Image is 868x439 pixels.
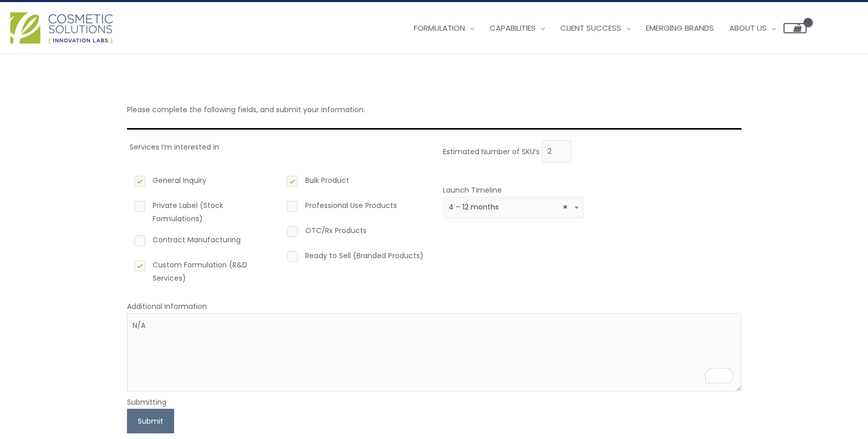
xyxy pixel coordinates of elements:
label: Estimated Number of SKU’s [443,146,540,156]
label: OTC/Rx Products [285,224,426,241]
div: Submitting [127,395,742,409]
input: Please enter the estimated number of skus [542,140,571,163]
a: Emerging Brands [638,13,722,44]
label: Custom Formulation (R&D Services) [132,258,273,285]
label: Launch Timeline [443,185,502,195]
p: Please complete the following fields, and submit your information. [127,103,742,116]
textarea: To enrich screen reader interactions, please activate Accessibility in Grammarly extension settings [127,313,742,391]
label: Additional Information [127,301,207,311]
span: Client Success [560,23,621,33]
a: Client Success [553,13,638,44]
label: Bulk Product [285,174,426,191]
a: View Shopping Cart, empty [784,23,807,33]
nav: Site Navigation [398,13,807,44]
label: Services I’m interested in [130,142,219,152]
span: Remove all items [563,202,567,212]
a: About Us [722,13,784,44]
label: General Inquiry [132,174,273,191]
label: Private Label (Stock Formulations) [132,199,273,225]
label: Ready to Sell (Branded Products) [285,249,426,266]
img: Cosmetic Solutions Logo [10,12,113,44]
span: Emerging Brands [646,23,714,33]
span: 4 – 12 months [449,202,578,212]
span: Capabilities [490,23,536,33]
a: Formulation [406,13,482,44]
label: Contract Manufacturing [132,233,273,250]
label: Professional Use Products [285,199,426,216]
span: Formulation [414,23,465,33]
a: Capabilities [482,13,553,44]
span: 4 – 12 months [443,197,584,218]
span: About Us [729,23,767,33]
button: Submit [127,409,174,433]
